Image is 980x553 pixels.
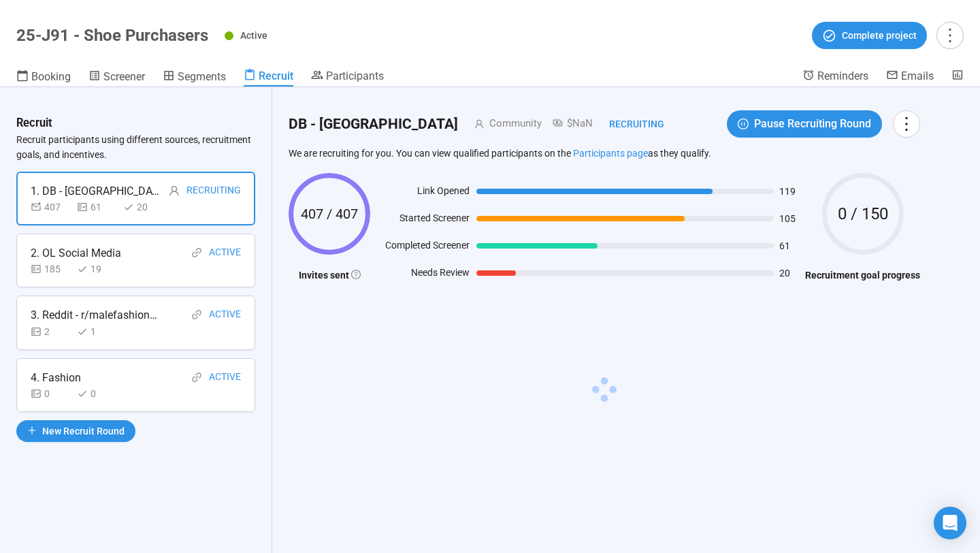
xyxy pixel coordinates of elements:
[42,424,125,439] span: New Recruit Round
[31,386,71,401] div: 0
[31,324,71,339] div: 2
[16,420,135,442] button: plusNew Recruit Round
[16,69,71,86] a: Booking
[901,69,934,82] span: Emails
[88,69,145,86] a: Screener
[209,369,241,386] div: Active
[822,206,904,222] span: 0 / 150
[779,241,798,251] span: 61
[805,268,920,283] h4: Recruitment goal progress
[802,69,868,85] a: Reminders
[377,265,470,285] div: Needs Review
[593,116,664,131] div: Recruiting
[779,268,798,278] span: 20
[103,70,145,83] span: Screener
[191,372,202,383] span: link
[893,110,920,138] button: more
[77,262,118,276] div: 19
[326,69,384,82] span: Participants
[16,132,255,162] p: Recruit participants using different sources, recruitment goals, and incentives.
[77,324,118,339] div: 1
[351,270,361,279] span: question-circle
[842,28,917,43] span: Complete project
[311,69,384,85] a: Participants
[31,244,121,262] div: 2. OL Social Media
[77,386,118,401] div: 0
[289,207,370,221] span: 407 / 407
[77,200,118,215] div: 61
[191,309,202,320] span: link
[727,110,882,138] button: pause-circlePause Recruiting Round
[936,22,964,49] button: more
[289,113,458,136] h2: DB - [GEOGRAPHIC_DATA]
[377,183,470,204] div: Link Opened
[941,26,959,44] span: more
[289,147,920,159] p: We are recruiting for you. You can view qualified participants on the as they qualify.
[886,69,934,85] a: Emails
[812,22,927,49] button: Complete project
[244,69,293,86] a: Recruit
[186,183,241,200] div: Recruiting
[123,200,164,215] div: 20
[377,210,470,231] div: Started Screener
[458,119,484,129] span: user
[16,114,52,132] h3: Recruit
[31,200,71,215] div: 407
[259,69,293,82] span: Recruit
[163,69,226,86] a: Segments
[754,115,871,132] span: Pause Recruiting Round
[897,114,915,133] span: more
[27,426,37,435] span: plus
[191,247,202,258] span: link
[377,238,470,258] div: Completed Screener
[934,507,966,539] div: Open Intercom Messenger
[31,262,71,276] div: 185
[209,306,241,323] div: Active
[178,70,226,83] span: Segments
[31,369,81,386] div: 4. Fashion
[240,30,267,41] span: Active
[779,214,798,223] span: 105
[817,69,868,82] span: Reminders
[573,148,648,159] a: Participants page
[289,268,370,283] h4: Invites sent
[484,116,542,132] div: Community
[779,187,798,196] span: 119
[542,116,593,132] div: $NaN
[209,244,241,262] div: Active
[31,70,71,83] span: Booking
[738,118,749,129] span: pause-circle
[31,183,160,200] div: 1. DB - [GEOGRAPHIC_DATA]
[169,185,180,196] span: user
[16,26,208,45] h1: 25-J91 - Shoe Purchasers
[31,306,160,323] div: 3. Reddit - r/malefashionuk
